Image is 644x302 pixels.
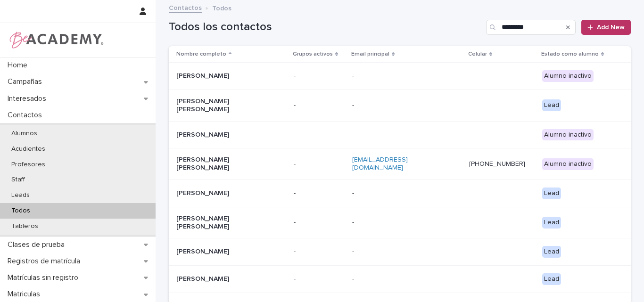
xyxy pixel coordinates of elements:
[4,145,53,153] p: Acudientes
[294,131,345,139] p: -
[542,188,561,199] div: Lead
[294,248,345,256] p: -
[4,257,88,266] p: Registros de matrícula
[294,275,345,283] p: -
[486,20,576,35] input: Search
[176,131,271,139] p: [PERSON_NAME]
[4,290,48,299] p: Matriculas
[169,121,631,148] tr: [PERSON_NAME]-- Alumno inactivo
[4,161,53,169] p: Profesores
[542,246,561,258] div: Lead
[581,20,631,35] a: Add New
[169,63,631,90] tr: [PERSON_NAME]-- Alumno inactivo
[8,31,104,49] img: WPrjXfSUmiLcdUfaYY4Q
[542,273,561,285] div: Lead
[294,189,345,197] p: -
[294,101,345,109] p: -
[4,94,54,103] p: Interesados
[4,61,35,70] p: Home
[469,161,525,167] a: [PHONE_NUMBER]
[176,248,271,256] p: [PERSON_NAME]
[4,273,86,282] p: Matrículas sin registro
[352,156,408,171] a: [EMAIL_ADDRESS][DOMAIN_NAME]
[169,207,631,238] tr: [PERSON_NAME] [PERSON_NAME]-- Lead
[4,130,45,138] p: Alumnos
[176,215,271,231] p: [PERSON_NAME] [PERSON_NAME]
[169,148,631,180] tr: [PERSON_NAME] [PERSON_NAME]-[EMAIL_ADDRESS][DOMAIN_NAME][PHONE_NUMBER] Alumno inactivo
[352,219,446,227] p: -
[176,156,271,172] p: [PERSON_NAME] [PERSON_NAME]
[169,90,631,121] tr: [PERSON_NAME] [PERSON_NAME]-- Lead
[169,20,482,34] h1: Todos los contactos
[294,72,345,80] p: -
[468,49,487,59] p: Celular
[352,131,446,139] p: -
[542,217,561,229] div: Lead
[169,266,631,293] tr: [PERSON_NAME]-- Lead
[169,180,631,207] tr: [PERSON_NAME]-- Lead
[542,158,594,170] div: Alumno inactivo
[597,24,625,31] span: Add New
[4,77,50,86] p: Campañas
[351,49,389,59] p: Email principal
[352,275,446,283] p: -
[176,72,271,80] p: [PERSON_NAME]
[541,49,599,59] p: Estado como alumno
[4,207,38,215] p: Todos
[294,219,345,227] p: -
[352,101,446,109] p: -
[176,98,271,114] p: [PERSON_NAME] [PERSON_NAME]
[352,248,446,256] p: -
[542,70,594,82] div: Alumno inactivo
[4,240,72,249] p: Clases de prueba
[169,2,202,13] a: Contactos
[176,189,271,197] p: [PERSON_NAME]
[352,72,446,80] p: -
[176,49,226,59] p: Nombre completo
[294,160,345,168] p: -
[4,222,46,230] p: Tableros
[4,191,37,199] p: Leads
[4,176,33,184] p: Staff
[293,49,333,59] p: Grupos activos
[542,129,594,141] div: Alumno inactivo
[542,99,561,111] div: Lead
[212,2,231,13] p: Todos
[4,111,50,120] p: Contactos
[176,275,271,283] p: [PERSON_NAME]
[352,189,446,197] p: -
[169,238,631,266] tr: [PERSON_NAME]-- Lead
